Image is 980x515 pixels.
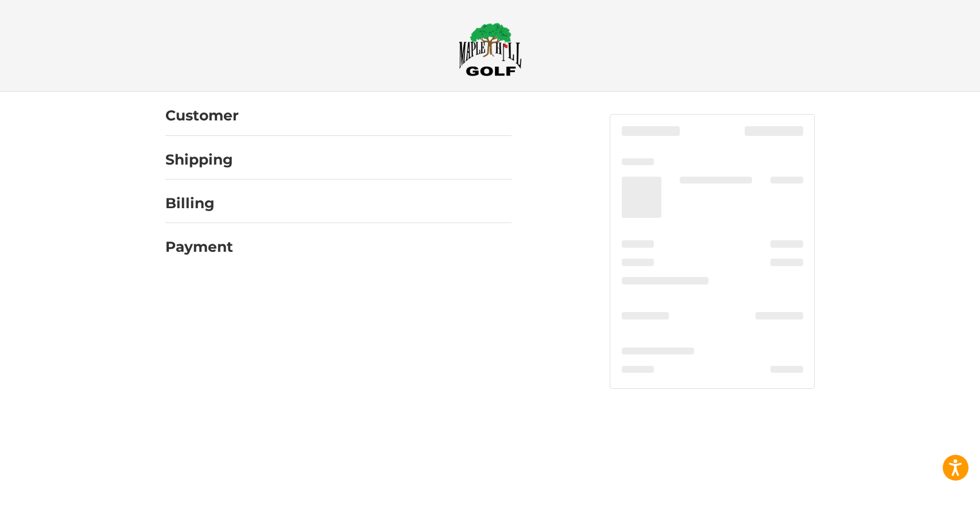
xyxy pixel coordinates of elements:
[885,484,980,515] iframe: Google Customer Reviews
[165,107,239,124] h2: Customer
[165,238,233,256] h2: Payment
[165,194,233,212] h2: Billing
[11,466,137,504] iframe: Gorgias live chat messenger
[165,151,233,169] h2: Shipping
[459,22,522,76] img: Maple Hill Golf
